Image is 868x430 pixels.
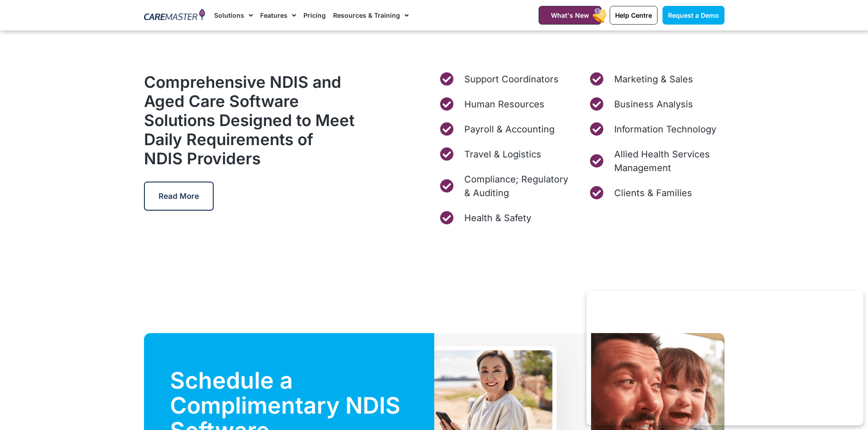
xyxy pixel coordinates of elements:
h2: Comprehensive NDIS and Aged Care Software Solutions Designed to Meet Daily Requirements of NDIS P... [144,72,355,168]
span: Support Coordinators [462,72,559,86]
span: Business Analysis [612,97,693,111]
span: Marketing & Sales [612,72,693,86]
span: Compliance; Regulatory & Auditing [462,172,574,200]
span: Information Technology [612,122,716,136]
iframe: Popup CTA [586,291,863,425]
a: Help Centre [610,6,657,25]
span: Travel & Logistics [462,147,541,161]
a: Request a Demo [663,6,724,25]
span: Health & Safety [462,211,531,225]
span: Payroll & Accounting [462,122,555,136]
span: Human Resources [462,97,544,111]
span: Clients & Families [612,186,692,200]
span: Read More [159,192,199,201]
span: Allied Health Services Management [612,147,724,175]
span: Request a Demo [668,11,719,19]
a: What's New [539,6,601,25]
a: Read More [144,182,214,211]
img: CareMaster Logo [144,9,205,22]
span: Help Centre [615,11,652,19]
span: What's New [551,11,589,19]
